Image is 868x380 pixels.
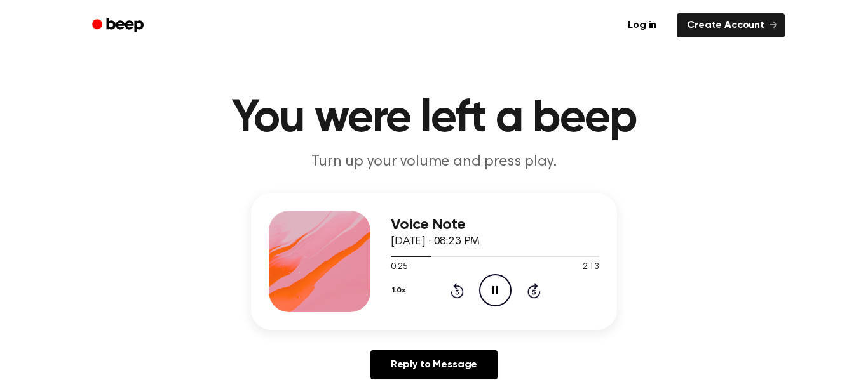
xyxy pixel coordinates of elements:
p: Turn up your volume and press play. [190,152,678,173]
span: 2:13 [583,261,599,274]
h3: Voice Note [391,216,599,233]
h1: You were left a beep [109,96,759,141]
a: Log in [615,11,669,40]
button: 1.0x [391,280,410,301]
a: Create Account [677,13,785,37]
span: [DATE] · 08:23 PM [391,236,480,247]
a: Reply to Message [370,350,498,379]
span: 0:25 [391,261,407,274]
a: Beep [83,13,155,38]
